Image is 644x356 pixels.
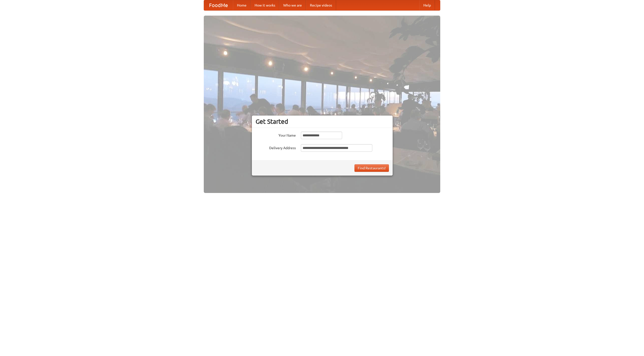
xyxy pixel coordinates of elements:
button: Find Restaurants! [354,164,389,172]
a: Home [233,0,251,10]
h3: Get Started [256,118,389,125]
a: Help [419,0,435,10]
label: Your Name [256,132,296,138]
a: How it works [251,0,279,10]
label: Delivery Address [256,144,296,150]
a: Who we are [279,0,306,10]
a: Recipe videos [306,0,336,10]
a: FoodMe [204,0,233,10]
